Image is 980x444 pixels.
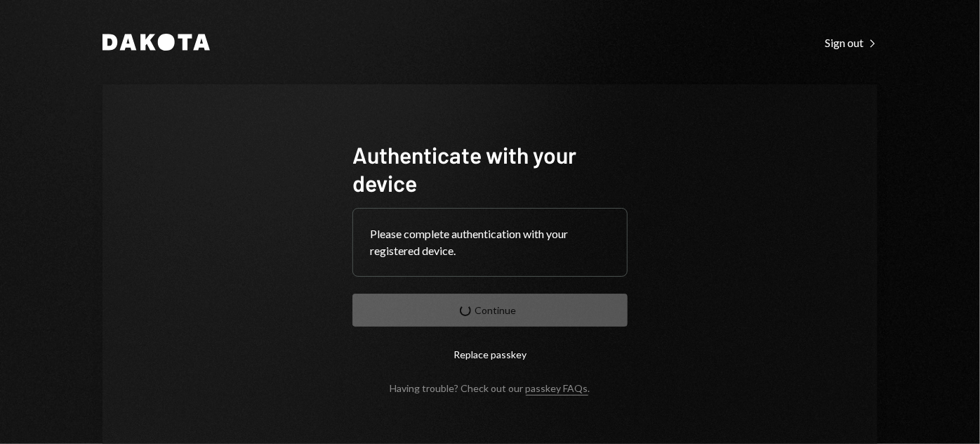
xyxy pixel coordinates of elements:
[390,382,590,394] div: Having trouble? Check out our .
[370,226,610,259] div: Please complete authentication with your registered device.
[352,141,628,197] h1: Authenticate with your device
[352,338,628,371] button: Replace passkey
[526,382,588,396] a: passkey FAQs
[825,34,878,50] a: Sign out
[825,36,878,50] div: Sign out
